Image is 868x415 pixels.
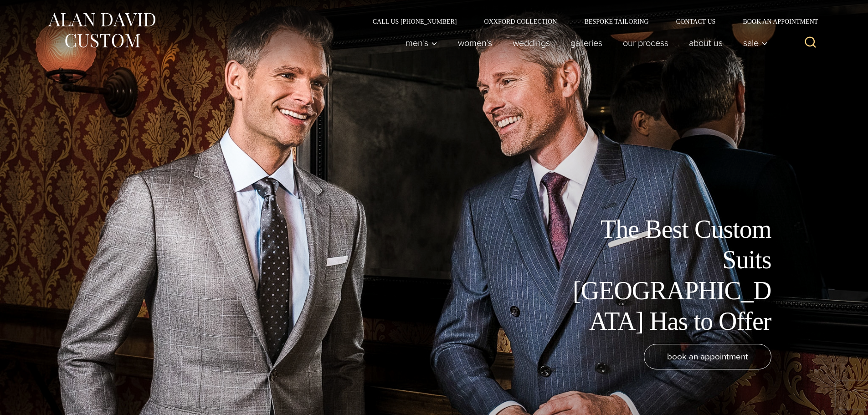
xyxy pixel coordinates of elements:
[566,214,771,337] h1: The Best Custom Suits [GEOGRAPHIC_DATA] Has to Offer
[800,32,822,54] button: View Search Form
[560,34,612,52] a: Galleries
[447,34,502,52] a: Women’s
[678,34,733,52] a: About Us
[644,344,771,369] a: book an appointment
[359,18,822,25] nav: Secondary Navigation
[667,350,748,363] span: book an appointment
[359,18,471,25] a: Call Us [PHONE_NUMBER]
[570,18,662,25] a: Bespoke Tailoring
[406,38,437,47] span: Men’s
[47,10,156,51] img: Alan David Custom
[729,18,821,25] a: Book an Appointment
[663,18,729,25] a: Contact Us
[612,34,678,52] a: Our Process
[743,38,768,47] span: Sale
[502,34,560,52] a: weddings
[395,34,772,52] nav: Primary Navigation
[470,18,570,25] a: Oxxford Collection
